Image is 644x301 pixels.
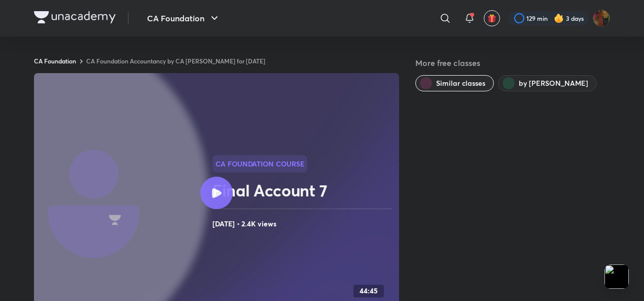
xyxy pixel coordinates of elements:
button: avatar [484,10,500,26]
img: Company Logo [34,11,116,23]
span: Similar classes [436,78,485,88]
img: streak [554,13,564,23]
img: gungun Raj [593,10,610,27]
h4: [DATE] • 2.4K views [212,217,395,230]
h5: More free classes [415,57,610,69]
button: CA Foundation [141,8,227,28]
button: Similar classes [415,75,494,91]
img: avatar [487,14,496,23]
span: by Rakesh Kalra [519,78,588,88]
h2: Final Account 7 [212,180,395,200]
h4: 44:45 [360,287,378,295]
a: CA Foundation [34,57,76,65]
button: by Rakesh Kalra [498,75,597,91]
a: Company Logo [34,11,116,26]
a: CA Foundation Accountancy by CA [PERSON_NAME] for [DATE] [86,57,265,65]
